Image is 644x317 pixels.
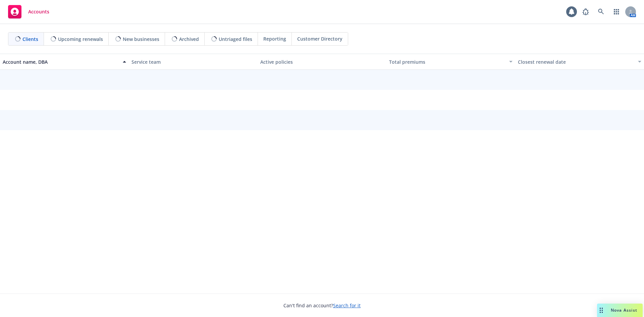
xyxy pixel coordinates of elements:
a: Switch app [610,5,623,18]
a: Accounts [5,2,52,21]
button: Active policies [258,54,386,70]
span: Accounts [28,9,49,14]
span: Archived [179,36,199,43]
div: Drag to move [597,304,605,317]
span: Untriaged files [219,36,252,43]
span: Reporting [263,35,286,42]
div: Total premiums [389,58,505,65]
div: Closest renewal date [518,58,634,65]
a: Report a Bug [579,5,592,18]
span: Upcoming renewals [58,36,103,43]
a: Search for it [333,302,361,309]
span: Nova Assist [611,307,637,313]
a: Search [594,5,608,18]
button: Nova Assist [597,304,643,317]
span: Can't find an account? [283,302,361,309]
button: Service team [129,54,258,70]
div: Account name, DBA [3,58,119,65]
button: Closest renewal date [515,54,644,70]
div: Active policies [260,58,384,65]
div: Service team [131,58,255,65]
span: New businesses [123,36,159,43]
span: Clients [22,36,38,43]
button: Total premiums [386,54,515,70]
span: Customer Directory [297,35,342,42]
